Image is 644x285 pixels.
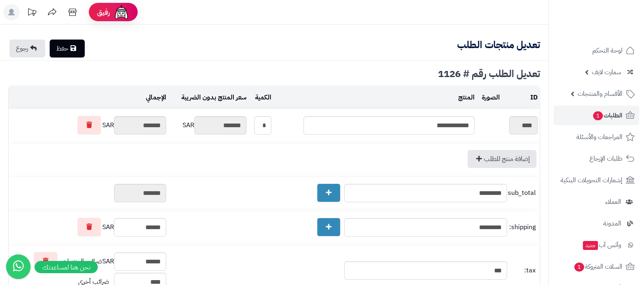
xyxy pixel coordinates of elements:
[592,110,622,121] span: الطلبات
[502,86,540,109] td: ID
[62,257,102,266] span: ضرائب المنتجات
[603,218,621,229] span: المدونة
[8,69,540,79] div: تعديل الطلب رقم # 1126
[583,241,598,250] span: جديد
[578,88,622,99] span: الأقسام والمنتجات
[11,252,166,271] div: SAR
[592,66,621,78] span: سمارت لايف
[582,239,621,251] span: وآتس آب
[605,196,621,208] span: العملاء
[554,149,639,168] a: طلبات الإرجاع
[170,116,246,135] div: SAR
[509,223,536,232] span: shipping:
[560,175,622,186] span: إشعارات التحويلات البنكية
[97,7,110,17] span: رفيق
[574,263,584,272] span: 1
[168,86,248,109] td: سعر المنتج بدون الضريبة
[273,86,477,109] td: المنتج
[477,86,502,109] td: الصورة
[509,188,536,198] span: sub_total:
[468,150,536,168] a: إضافة منتج للطلب
[576,131,622,143] span: المراجعات والأسئلة
[11,218,166,236] div: SAR
[9,86,168,109] td: الإجمالي
[554,192,639,212] a: العملاء
[554,214,639,233] a: المدونة
[248,86,273,109] td: الكمية
[11,116,166,135] div: SAR
[554,127,639,147] a: المراجعات والأسئلة
[554,106,639,125] a: الطلبات1
[589,23,636,40] img: logo-2.png
[574,261,622,272] span: السلات المتروكة
[593,111,603,120] span: 1
[554,170,639,190] a: إشعارات التحويلات البنكية
[22,4,42,22] a: تحديثات المنصة
[554,41,639,60] a: لوحة التحكم
[113,4,130,20] img: ai-face.png
[9,40,45,57] a: رجوع
[592,45,622,56] span: لوحة التحكم
[589,153,622,164] span: طلبات الإرجاع
[554,235,639,255] a: وآتس آبجديد
[457,38,540,52] b: تعديل منتجات الطلب
[554,257,639,276] a: السلات المتروكة1
[50,40,85,57] a: حفظ
[509,266,536,275] span: tax:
